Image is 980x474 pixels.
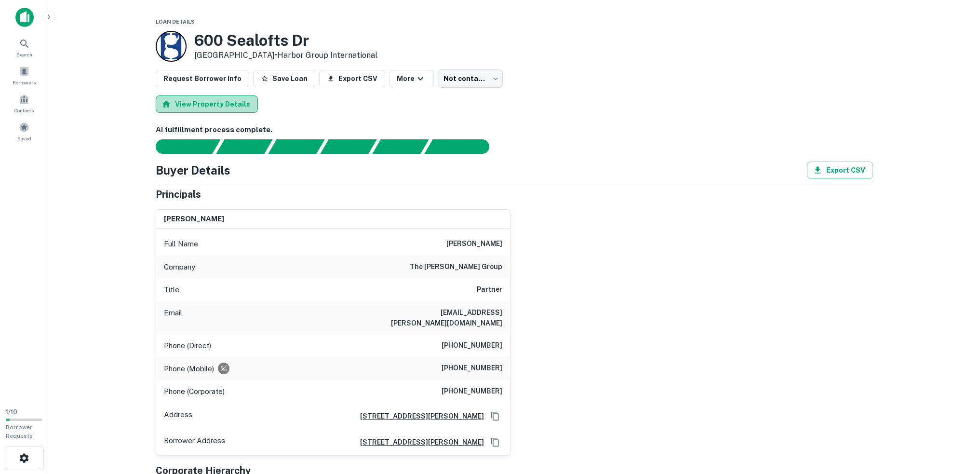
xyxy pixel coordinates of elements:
[164,261,195,273] p: Company
[477,284,502,296] h6: Partner
[6,424,33,439] span: Borrower Requests
[216,139,272,154] div: Your request is received and processing...
[3,118,45,144] a: Saved
[372,139,429,154] div: Principals found, still searching for contact information. This may take time...
[253,70,315,87] button: Save Loan
[425,139,501,154] div: AI fulfillment process complete.
[13,79,36,86] span: Borrowers
[3,34,45,60] a: Search
[156,187,201,202] h5: Principals
[164,435,225,449] p: Borrower Address
[442,386,502,397] h6: [PHONE_NUMBER]
[164,363,214,375] p: Phone (Mobile)
[320,139,376,154] div: Principals found, AI now looking for contact information...
[438,69,503,88] div: Not contacted
[164,284,179,296] p: Title
[14,107,34,114] span: Contacts
[410,261,502,273] h6: the [PERSON_NAME] group
[6,408,17,416] span: 1 / 10
[15,8,34,27] img: capitalize-icon.png
[164,214,224,225] h6: [PERSON_NAME]
[156,19,195,25] span: Loan Details
[807,162,873,179] button: Export CSV
[194,31,377,50] h3: 600 Sealofts Dr
[932,397,980,443] iframe: Chat Widget
[164,238,198,250] p: Full Name
[387,307,502,328] h6: [EMAIL_ADDRESS][PERSON_NAME][DOMAIN_NAME]
[389,70,434,87] button: More
[194,50,377,61] p: [GEOGRAPHIC_DATA] •
[3,62,45,88] a: Borrowers
[488,409,502,423] button: Copy Address
[446,238,502,250] h6: [PERSON_NAME]
[442,340,502,352] h6: [PHONE_NUMBER]
[352,411,484,421] a: [STREET_ADDRESS][PERSON_NAME]
[352,437,484,447] a: [STREET_ADDRESS][PERSON_NAME]
[164,409,192,423] p: Address
[488,435,502,449] button: Copy Address
[164,386,225,397] p: Phone (Corporate)
[277,51,377,60] a: Harbor Group International
[156,95,258,113] button: View Property Details
[156,162,230,179] h4: Buyer Details
[16,51,32,58] span: Search
[3,90,45,116] a: Contacts
[144,139,216,154] div: Sending borrower request to AI...
[319,70,385,87] button: Export CSV
[156,70,249,87] button: Request Borrower Info
[17,135,31,142] span: Saved
[218,363,229,374] div: Requests to not be contacted at this number
[164,307,182,328] p: Email
[164,340,211,352] p: Phone (Direct)
[442,363,502,374] h6: [PHONE_NUMBER]
[268,139,324,154] div: Documents found, AI parsing details...
[156,124,873,135] h6: AI fulfillment process complete.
